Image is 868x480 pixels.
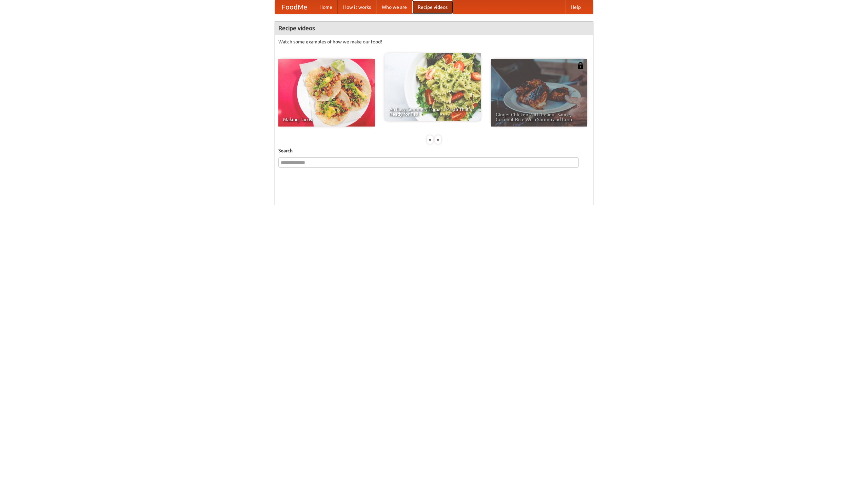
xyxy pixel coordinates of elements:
p: Watch some examples of how we make our food! [278,38,590,45]
a: Who we are [376,0,412,14]
a: FoodMe [275,0,314,14]
h4: Recipe videos [275,21,593,35]
div: » [435,135,441,144]
a: Recipe videos [412,0,453,14]
a: An Easy, Summery Tomato Pasta That's Ready for Fall [384,53,481,121]
a: Help [565,0,586,14]
span: An Easy, Summery Tomato Pasta That's Ready for Fall [389,107,476,116]
span: Making Tacos [283,117,370,122]
a: How it works [338,0,376,14]
img: 483408.png [577,62,584,69]
h5: Search [278,147,590,154]
a: Home [314,0,338,14]
div: « [427,135,433,144]
a: Making Tacos [278,59,375,127]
